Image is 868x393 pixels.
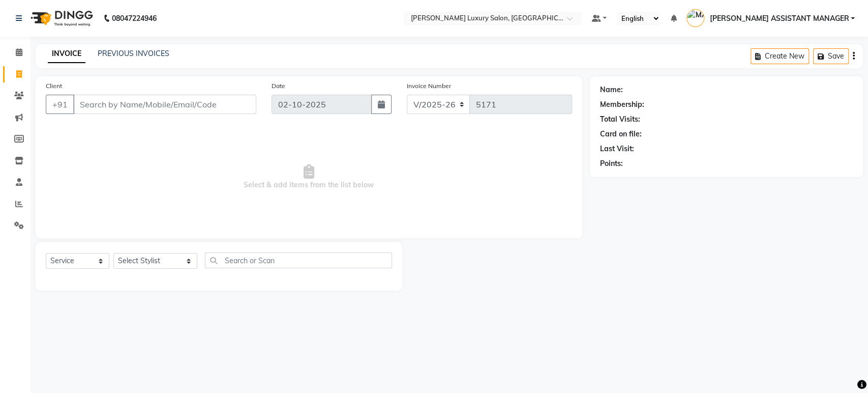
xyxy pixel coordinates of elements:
[205,252,392,268] input: Search or Scan
[600,158,623,169] div: Points:
[751,48,809,64] button: Create New
[600,144,634,154] div: Last Visit:
[48,45,85,63] a: INVOICE
[46,126,572,228] span: Select & add items from the list below
[112,4,157,33] b: 08047224946
[813,48,849,64] button: Save
[46,95,74,114] button: +91
[73,95,256,114] input: Search by Name/Mobile/Email/Code
[600,129,642,139] div: Card on file:
[98,49,169,58] a: PREVIOUS INVOICES
[709,13,849,24] span: [PERSON_NAME] ASSISTANT MANAGER
[600,99,644,110] div: Membership:
[26,4,96,33] img: logo
[46,81,62,91] label: Client
[272,81,285,91] label: Date
[600,114,640,125] div: Total Visits:
[600,85,623,95] div: Name:
[407,81,451,91] label: Invoice Number
[686,9,704,27] img: MADHAPUR ASSISTANT MANAGER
